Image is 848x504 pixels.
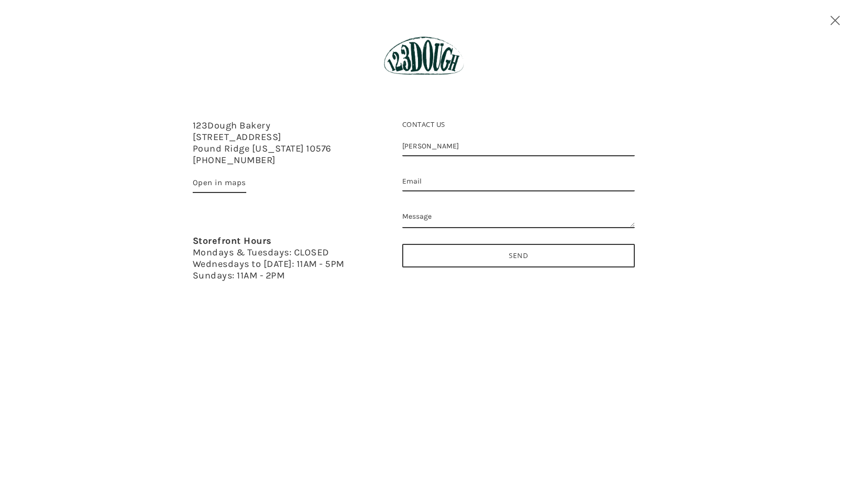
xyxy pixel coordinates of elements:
input: Send [402,244,635,267]
input: Your Name [402,137,635,156]
input: Email [402,172,635,191]
strong: Storefront Hours [193,235,271,246]
a: Open in maps [193,176,246,193]
textarea: Message [402,207,635,228]
img: 123Dough Bakery [384,36,464,76]
p: Mondays & Tuesdays: CLOSED Wednesdays to [DATE]: 11AM - 5PM Sundays: 11AM - 2PM [193,235,344,281]
div: 123Dough Bakery [STREET_ADDRESS] Pound Ridge [US_STATE] 10576 [PHONE_NUMBER] [193,114,344,171]
h3: Contact us [402,120,635,137]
